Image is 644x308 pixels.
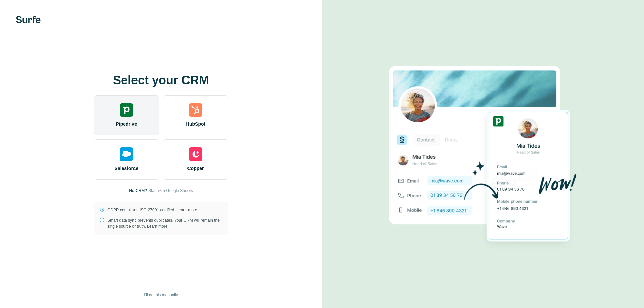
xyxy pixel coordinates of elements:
button: I’ll do this manually [139,290,182,300]
span: Pipedrive [116,121,137,127]
h1: Select your CRM [94,74,228,87]
p: No CRM? [129,188,147,194]
span: Salesforce [115,165,139,172]
p: GDPR compliant. ISO-27001 certified. [107,207,197,213]
button: Start with Google Sheets [148,188,193,194]
span: HubSpot [186,121,205,127]
img: copper's logo [189,147,202,161]
img: pipedrive's logo [120,103,133,117]
span: Copper [187,165,204,172]
a: Learn more [176,208,197,212]
p: Smart data sync prevents duplicates. Your CRM will remain the single source of truth. [107,217,223,229]
span: I’ll do this manually [144,292,178,298]
img: salesforce's logo [120,147,133,161]
img: PIPEDRIVE image [389,55,577,254]
a: Learn more [147,224,167,229]
img: hubspot's logo [189,103,202,117]
img: Surfe's logo [16,16,41,23]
